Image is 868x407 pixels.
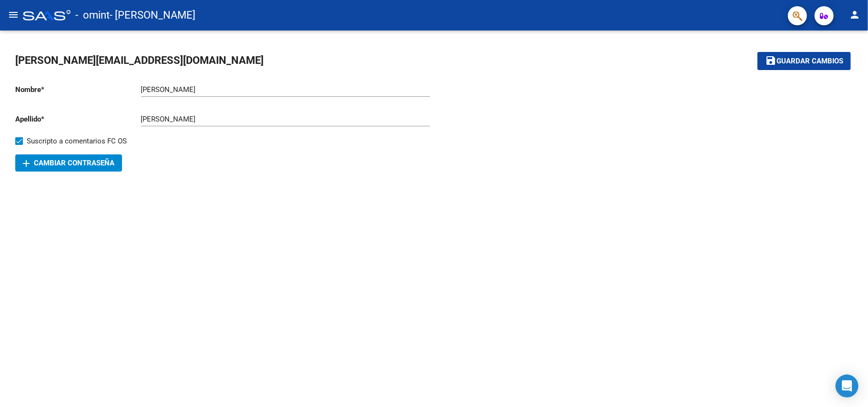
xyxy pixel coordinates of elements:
span: - [PERSON_NAME] [110,5,195,26]
mat-icon: person [849,9,860,20]
span: - omint [75,5,110,26]
p: Apellido [15,114,141,124]
span: [PERSON_NAME][EMAIL_ADDRESS][DOMAIN_NAME] [15,54,264,66]
span: Cambiar Contraseña [23,159,114,167]
mat-icon: menu [8,9,19,20]
button: Cambiar Contraseña [15,154,122,172]
p: Nombre [15,84,141,95]
mat-icon: save [765,55,776,66]
mat-icon: add [20,158,32,169]
div: Open Intercom Messenger [836,375,858,397]
button: Guardar cambios [757,52,851,70]
span: Guardar cambios [776,57,843,66]
span: Suscripto a comentarios FC OS [27,135,127,147]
